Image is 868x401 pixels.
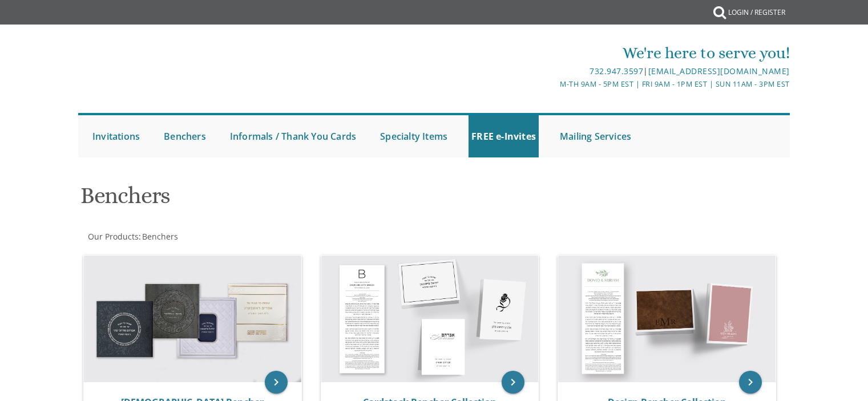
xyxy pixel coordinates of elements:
[84,256,301,382] img: Judaica Bencher Collection
[316,78,790,90] div: M-Th 9am - 5pm EST | Fri 9am - 1pm EST | Sun 11am - 3pm EST
[316,42,790,64] div: We're here to serve you!
[161,115,209,157] a: Benchers
[227,115,359,157] a: Informals / Thank You Cards
[502,371,524,394] a: keyboard_arrow_right
[141,231,178,242] a: Benchers
[739,371,762,394] a: keyboard_arrow_right
[78,231,434,242] div: :
[87,231,139,242] a: Our Products
[558,256,776,382] img: Design Bencher Collection
[265,371,288,394] a: keyboard_arrow_right
[80,183,546,217] h1: Benchers
[316,64,790,78] div: |
[590,66,643,76] a: 732.947.3597
[90,115,143,157] a: Invitations
[469,115,539,157] a: FREE e-Invites
[142,231,178,242] span: Benchers
[557,115,634,157] a: Mailing Services
[648,66,790,76] a: [EMAIL_ADDRESS][DOMAIN_NAME]
[321,256,539,382] img: Cardstock Bencher Collection
[377,115,450,157] a: Specialty Items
